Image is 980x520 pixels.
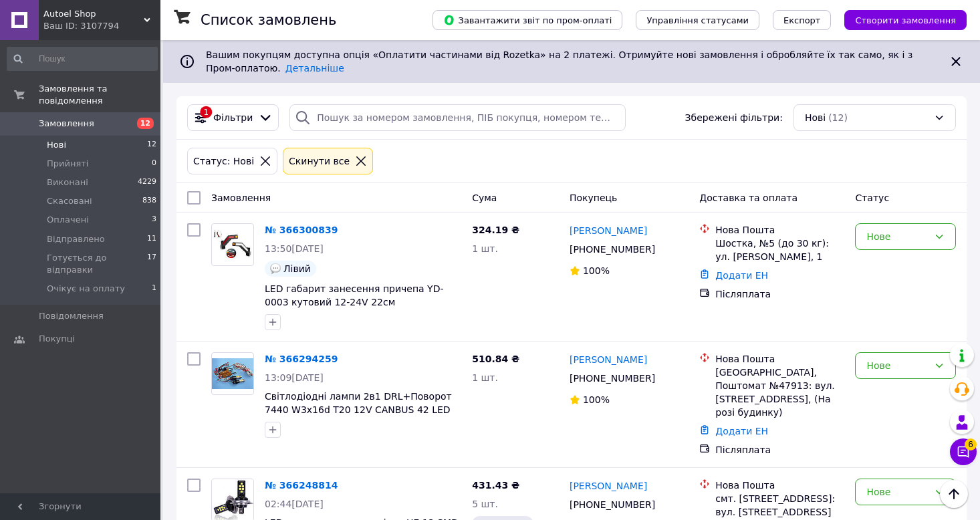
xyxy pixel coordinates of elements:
[472,480,519,491] span: 431.43 ₴
[147,252,156,276] span: 17
[191,154,257,168] div: Статус: Нові
[213,111,253,124] span: Фільтри
[211,352,254,395] a: Фото товару
[212,358,253,390] img: Фото товару
[152,283,156,295] span: 1
[265,225,338,235] a: № 366300839
[805,111,826,124] span: Нові
[47,195,92,207] span: Скасовані
[715,352,844,366] div: Нова Пошта
[206,49,912,74] span: Вашим покупцям доступна опція «Оплатити частинами від Rozetka» на 2 платежі. Отримуйте нові замов...
[646,15,749,25] span: Управління статусами
[147,233,156,245] span: 11
[472,243,498,254] span: 1 шт.
[715,366,844,419] div: [GEOGRAPHIC_DATA], Поштомат №47913: вул. [STREET_ADDRESS], (На розі будинку)
[685,111,783,124] span: Збережені фільтри:
[715,270,768,281] a: Додати ЕН
[699,192,798,203] span: Доставка та оплата
[265,243,324,254] span: 13:50[DATE]
[39,310,104,322] span: Повідомлення
[831,14,967,25] a: Створити замовлення
[211,223,254,266] a: Фото товару
[715,287,844,301] div: Післяплата
[265,372,324,383] span: 13:09[DATE]
[855,192,889,203] span: Статус
[715,479,844,492] div: Нова Пошта
[142,195,156,207] span: 838
[265,283,443,334] a: LED габарит занесення причепа YD-0003 кутовий 12-24V 22см помаранчевий, червоний, білий з динаміч...
[47,252,147,276] span: Готується до відправки
[138,176,156,188] span: 4229
[433,10,622,30] button: Завантажити звіт по пром-оплаті
[715,443,844,457] div: Післяплата
[152,158,156,170] span: 0
[472,192,497,203] span: Cума
[866,485,929,499] div: Нове
[855,15,956,25] span: Створити замовлення
[270,263,281,274] img: :speech_balloon:
[570,224,647,237] a: [PERSON_NAME]
[715,223,844,237] div: Нова Пошта
[286,154,352,168] div: Cкинути все
[715,237,844,263] div: Шостка, №5 (до 30 кг): ул. [PERSON_NAME], 1
[844,10,967,30] button: Створити замовлення
[472,499,498,509] span: 5 шт.
[570,192,617,203] span: Покупець
[472,225,519,235] span: 324.19 ₴
[570,353,647,366] a: [PERSON_NAME]
[283,263,311,274] span: Лівий
[285,63,344,74] a: Детальніше
[43,8,144,20] span: Autoel Shop
[866,358,929,373] div: Нове
[828,112,848,123] span: (12)
[715,492,844,519] div: смт. [STREET_ADDRESS]: вул. [STREET_ADDRESS]
[773,10,832,30] button: Експорт
[39,333,75,345] span: Покупці
[950,438,977,465] button: Чат з покупцем6
[47,158,88,170] span: Прийняті
[636,10,759,30] button: Управління статусами
[47,176,88,188] span: Виконані
[47,283,125,295] span: Очікує на оплату
[7,47,158,71] input: Пошук
[47,233,105,245] span: Відправлено
[583,265,610,276] span: 100%
[472,354,519,364] span: 510.84 ₴
[39,83,160,107] span: Замовлення та повідомлення
[965,438,977,450] span: 6
[443,14,612,26] span: Завантажити звіт по пром-оплаті
[567,495,658,514] div: [PHONE_NUMBER]
[472,372,498,383] span: 1 шт.
[201,12,336,28] h1: Список замовлень
[211,192,271,203] span: Замовлення
[265,391,452,442] a: Світлодіодні лампи 2в1 DRL+Поворот 7440 W3x16d T20 12V CANBUS 42 LED SMD 2835 — ДХВ + Поворотник,...
[39,118,94,130] span: Замовлення
[715,426,768,436] a: Додати ЕН
[265,499,324,509] span: 02:44[DATE]
[152,214,156,226] span: 3
[940,480,968,508] button: Наверх
[583,394,610,405] span: 100%
[866,229,929,244] div: Нове
[265,480,338,491] a: № 366248814
[47,139,66,151] span: Нові
[783,15,821,25] span: Експорт
[567,240,658,259] div: [PHONE_NUMBER]
[137,118,154,129] span: 12
[43,20,160,32] div: Ваш ID: 3107794
[147,139,156,151] span: 12
[265,354,338,364] a: № 366294259
[212,229,253,261] img: Фото товару
[570,479,647,493] a: [PERSON_NAME]
[47,214,89,226] span: Оплачені
[567,369,658,388] div: [PHONE_NUMBER]
[289,104,625,131] input: Пошук за номером замовлення, ПІБ покупця, номером телефону, Email, номером накладної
